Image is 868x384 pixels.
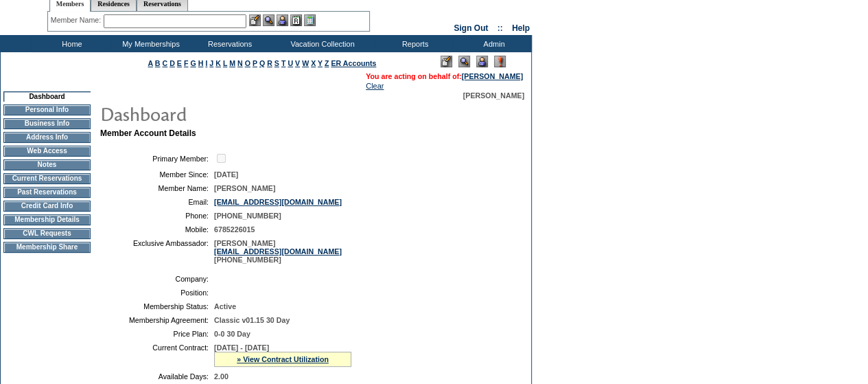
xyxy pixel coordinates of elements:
[288,59,293,67] a: U
[318,59,322,67] a: Y
[106,212,209,220] td: Phone:
[214,247,342,256] a: [EMAIL_ADDRESS][DOMAIN_NAME]
[304,14,316,26] img: b_calculator.gif
[494,56,506,67] img: Log Concern/Member Elevation
[229,59,235,67] a: M
[214,372,228,381] span: 2.00
[463,91,524,100] span: [PERSON_NAME]
[214,343,269,352] span: [DATE] - [DATE]
[268,35,374,52] td: Vacation Collection
[106,330,209,338] td: Price Plan:
[214,212,281,220] span: [PHONE_NUMBER]
[3,214,91,225] td: Membership Details
[106,152,209,165] td: Primary Member:
[237,59,243,67] a: N
[267,59,272,67] a: R
[214,302,236,310] span: Active
[110,35,189,52] td: My Memberships
[100,128,196,138] b: Member Account Details
[302,59,309,67] a: W
[277,14,288,26] img: Impersonate
[3,118,91,129] td: Business Info
[512,23,530,33] a: Help
[99,100,374,127] img: pgTtlDashboard.gif
[3,132,91,143] td: Address Info
[274,59,279,67] a: S
[453,35,532,52] td: Admin
[3,242,91,253] td: Membership Share
[331,59,376,67] a: ER Accounts
[189,35,268,52] td: Reservations
[106,343,209,367] td: Current Contract:
[311,59,316,67] a: X
[454,23,488,33] a: Sign Out
[51,14,104,26] div: Member Name:
[3,91,91,102] td: Dashboard
[190,59,196,67] a: G
[106,302,209,310] td: Membership Status:
[259,59,265,67] a: Q
[3,228,91,239] td: CWL Requests
[237,355,329,363] a: » View Contract Utilization
[441,56,452,67] img: Edit Mode
[148,59,153,67] a: A
[263,14,274,26] img: View
[281,59,286,67] a: T
[184,59,189,67] a: F
[295,59,300,67] a: V
[249,14,261,26] img: b_edit.gif
[245,59,250,67] a: O
[106,289,209,297] td: Position:
[205,59,207,67] a: I
[214,225,255,234] span: 6785226015
[366,82,384,90] a: Clear
[3,159,91,170] td: Notes
[3,187,91,198] td: Past Reservations
[106,316,209,324] td: Membership Agreement:
[106,198,209,206] td: Email:
[155,59,161,67] a: B
[106,170,209,179] td: Member Since:
[214,170,238,179] span: [DATE]
[215,59,221,67] a: K
[476,56,488,67] img: Impersonate
[325,59,329,67] a: Z
[106,372,209,381] td: Available Days:
[162,59,167,67] a: C
[214,198,342,206] a: [EMAIL_ADDRESS][DOMAIN_NAME]
[366,72,523,80] span: You are acting on behalf of:
[290,14,302,26] img: Reservations
[31,35,110,52] td: Home
[458,56,470,67] img: View Mode
[106,184,209,192] td: Member Name:
[462,72,523,80] a: [PERSON_NAME]
[253,59,257,67] a: P
[106,275,209,283] td: Company:
[223,59,227,67] a: L
[3,104,91,115] td: Personal Info
[214,330,250,338] span: 0-0 30 Day
[497,23,503,33] span: ::
[106,239,209,264] td: Exclusive Ambassador:
[214,316,290,324] span: Classic v01.15 30 Day
[214,184,275,192] span: [PERSON_NAME]
[169,59,175,67] a: D
[3,201,91,212] td: Credit Card Info
[374,35,453,52] td: Reports
[3,146,91,157] td: Web Access
[177,59,182,67] a: E
[209,59,213,67] a: J
[106,225,209,234] td: Mobile:
[3,173,91,184] td: Current Reservations
[214,239,342,264] span: [PERSON_NAME] [PHONE_NUMBER]
[198,59,204,67] a: H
